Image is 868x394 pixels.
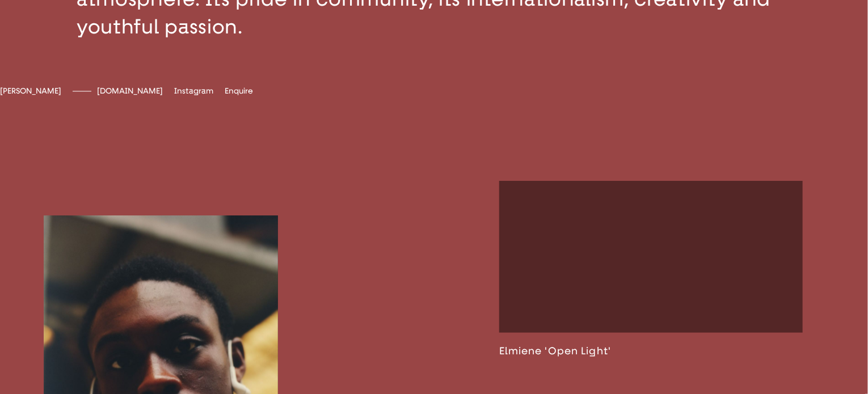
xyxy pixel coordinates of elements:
[174,86,213,96] span: Instagram
[97,86,163,96] span: [DOMAIN_NAME]
[97,86,163,96] a: Website[DOMAIN_NAME]
[174,86,213,96] a: Instagram[PERSON_NAME].khan
[225,86,253,96] a: Enquire[EMAIL_ADDRESS][DOMAIN_NAME]
[225,86,253,96] span: Enquire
